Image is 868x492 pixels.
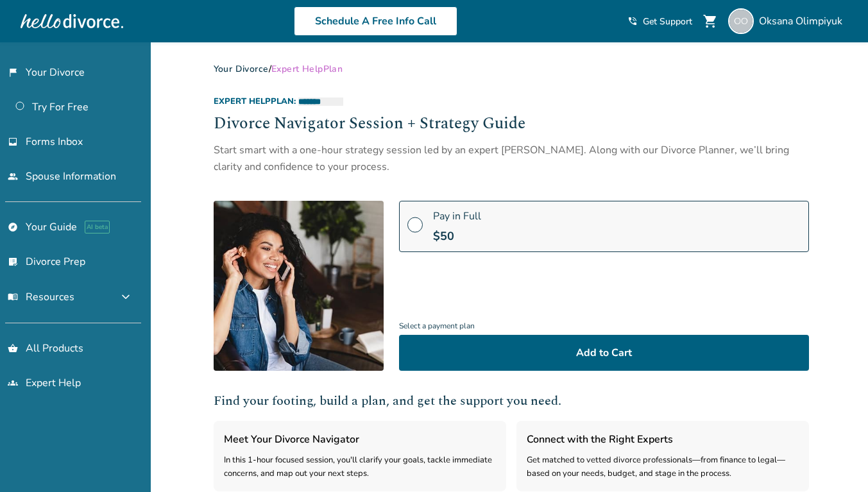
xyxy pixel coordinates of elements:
span: phone_in_talk [627,16,638,26]
span: Forms Inbox [26,135,83,149]
span: people [8,171,18,182]
h2: Find your footing, build a plan, and get the support you need. [214,391,809,411]
h3: Meet Your Divorce Navigator [224,431,496,448]
img: [object Object] [214,201,384,371]
span: expand_more [118,289,133,305]
span: Select a payment plan [399,318,809,335]
span: shopping_basket [8,343,18,353]
iframe: Chat Widget [804,430,868,492]
a: phone_in_talkGet Support [627,15,692,28]
span: flag_2 [8,67,18,78]
span: Expert Help Plan: [214,96,296,107]
button: Add to Cart [399,335,809,371]
span: menu_book [8,292,18,302]
span: list_alt_check [8,257,18,267]
span: Get Support [643,15,692,28]
div: In this 1-hour focused session, you'll clarify your goals, tackle immediate concerns, and map out... [224,454,496,481]
span: AI beta [85,221,110,233]
span: Resources [8,290,74,304]
span: $ 50 [433,228,454,244]
span: inbox [8,137,18,147]
div: Get matched to vetted divorce professionals—from finance to legal—based on your needs, budget, an... [527,454,799,481]
span: explore [8,222,18,232]
div: Start smart with a one-hour strategy session led by an expert [PERSON_NAME]. Along with our Divor... [214,142,809,176]
a: Schedule A Free Info Call [294,6,457,36]
span: shopping_cart [702,13,718,29]
span: Oksana Olimpiyuk [759,14,847,28]
h3: Connect with the Right Experts [527,431,799,448]
span: Expert Help Plan [271,63,343,75]
a: Your Divorce [214,63,269,75]
div: / [214,63,809,75]
span: groups [8,378,18,388]
span: Pay in Full [433,209,481,223]
img: oolimpiyuk@gmail.com [728,8,754,34]
h2: Divorce Navigator Session + Strategy Guide [214,112,809,137]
